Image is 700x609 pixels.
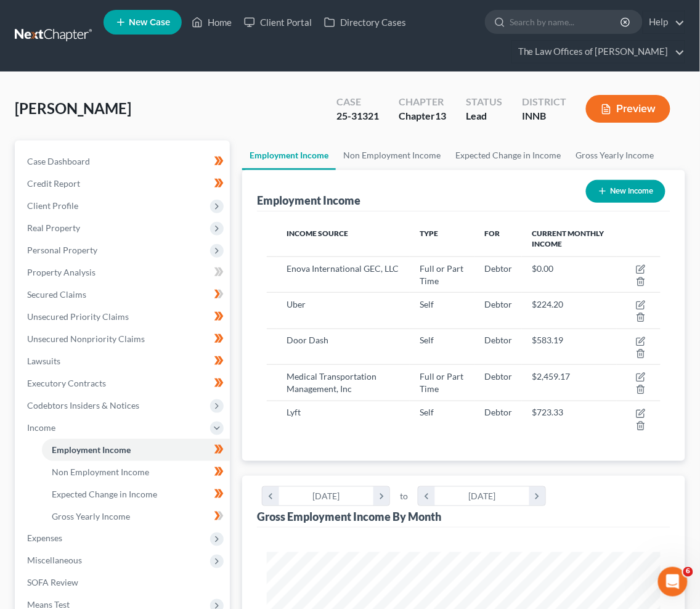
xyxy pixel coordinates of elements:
[27,422,55,433] span: Income
[466,95,502,109] div: Status
[17,572,230,594] a: SOFA Review
[257,193,360,208] div: Employment Income
[399,95,446,109] div: Chapter
[17,150,230,173] a: Case Dashboard
[42,461,230,483] a: Non Employment Income
[27,178,80,189] span: Credit Report
[532,407,563,417] span: $723.33
[373,487,390,505] i: chevron_right
[242,141,336,170] a: Employment Income
[318,11,412,33] a: Directory Cases
[484,229,500,238] span: For
[185,11,238,33] a: Home
[484,335,512,345] span: Debtor
[27,555,82,566] span: Miscellaneous
[435,487,529,505] div: [DATE]
[418,487,435,505] i: chevron_left
[287,371,376,394] span: Medical Transportation Management, Inc
[586,180,665,203] button: New Income
[27,400,139,411] span: Codebtors Insiders & Notices
[529,487,546,505] i: chevron_right
[27,200,78,211] span: Client Profile
[17,284,230,306] a: Secured Claims
[532,299,563,309] span: $224.20
[17,306,230,328] a: Unsecured Priority Claims
[643,11,685,33] a: Help
[17,372,230,394] a: Executory Contracts
[238,11,318,33] a: Client Portal
[27,356,60,366] span: Lawsuits
[420,407,434,417] span: Self
[484,299,512,309] span: Debtor
[27,267,96,277] span: Property Analysis
[522,95,566,109] div: District
[15,99,131,117] span: [PERSON_NAME]
[420,229,438,238] span: Type
[27,245,97,255] span: Personal Property
[27,223,80,233] span: Real Property
[27,378,106,388] span: Executory Contracts
[522,109,566,123] div: INNB
[27,311,129,322] span: Unsecured Priority Claims
[17,328,230,350] a: Unsecured Nonpriority Claims
[279,487,373,505] div: [DATE]
[420,335,434,345] span: Self
[336,141,448,170] a: Non Employment Income
[17,350,230,372] a: Lawsuits
[287,229,348,238] span: Income Source
[257,509,441,524] div: Gross Employment Income By Month
[287,299,306,309] span: Uber
[129,18,170,27] span: New Case
[532,229,604,248] span: Current Monthly Income
[42,483,230,505] a: Expected Change in Income
[484,407,512,417] span: Debtor
[658,567,688,597] iframe: Intercom live chat
[484,371,512,382] span: Debtor
[448,141,568,170] a: Expected Change in Income
[42,505,230,528] a: Gross Yearly Income
[27,578,78,588] span: SOFA Review
[336,95,379,109] div: Case
[510,10,622,33] input: Search by name...
[17,261,230,284] a: Property Analysis
[52,467,149,477] span: Non Employment Income
[568,141,661,170] a: Gross Yearly Income
[52,489,157,499] span: Expected Change in Income
[420,299,434,309] span: Self
[336,109,379,123] div: 25-31321
[466,109,502,123] div: Lead
[27,533,62,544] span: Expenses
[52,511,130,521] span: Gross Yearly Income
[400,490,408,502] span: to
[435,110,446,121] span: 13
[420,371,463,394] span: Full or Part Time
[532,263,553,274] span: $0.00
[532,371,570,382] span: $2,459.17
[27,289,86,300] span: Secured Claims
[287,335,328,345] span: Door Dash
[27,333,145,344] span: Unsecured Nonpriority Claims
[287,263,399,274] span: Enova International GEC, LLC
[262,487,279,505] i: chevron_left
[420,263,463,286] span: Full or Part Time
[287,407,301,417] span: Lyft
[586,95,670,123] button: Preview
[52,444,131,455] span: Employment Income
[42,439,230,461] a: Employment Income
[532,335,563,345] span: $583.19
[399,109,446,123] div: Chapter
[484,263,512,274] span: Debtor
[512,41,685,63] a: The Law Offices of [PERSON_NAME]
[17,173,230,195] a: Credit Report
[27,156,90,166] span: Case Dashboard
[683,567,693,577] span: 6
